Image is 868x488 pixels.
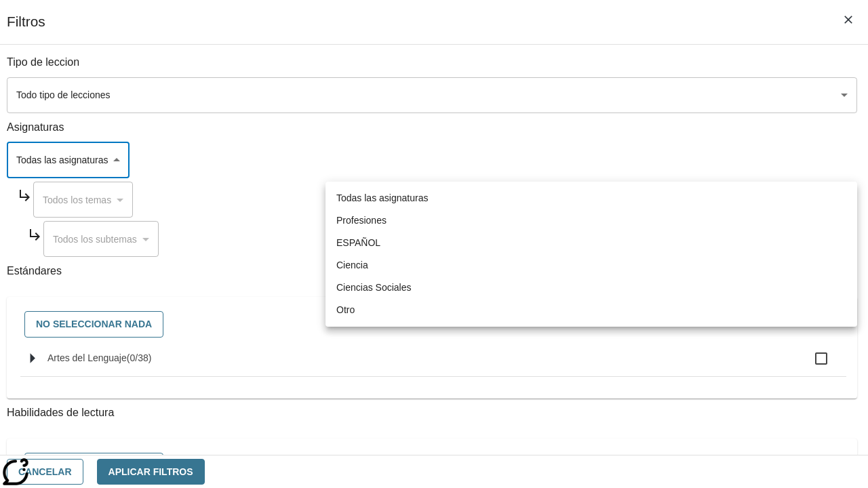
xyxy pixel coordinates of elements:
ul: Seleccione una Asignatura [325,182,857,327]
li: ESPAÑOL [325,232,857,254]
li: Todas las asignaturas [325,187,857,209]
li: Profesiones [325,209,857,232]
li: Ciencias Sociales [325,277,857,299]
li: Otro [325,299,857,321]
li: Ciencia [325,254,857,277]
